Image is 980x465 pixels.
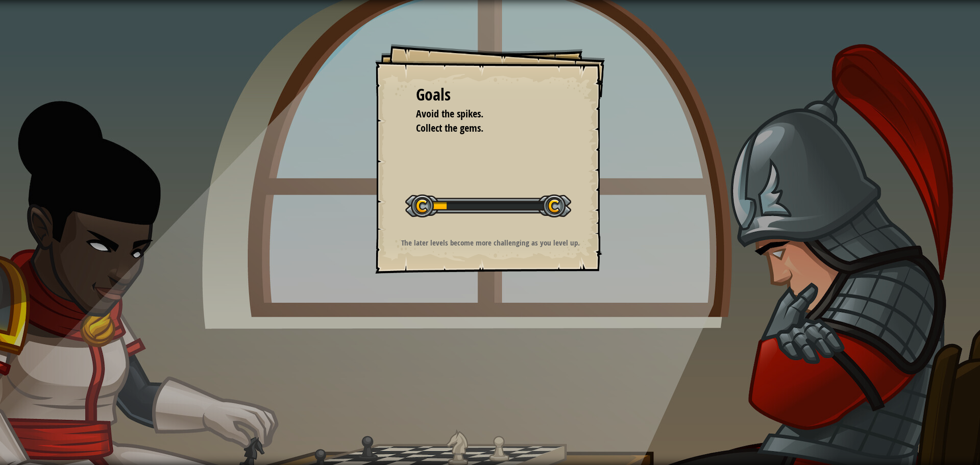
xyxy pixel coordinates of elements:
li: Collect the gems. [403,121,561,136]
div: Goals [416,83,564,107]
li: Avoid the spikes. [403,107,561,121]
p: The later levels become more challenging as you level up. [388,237,593,248]
span: Avoid the spikes. [416,107,483,120]
span: Collect the gems. [416,121,483,135]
